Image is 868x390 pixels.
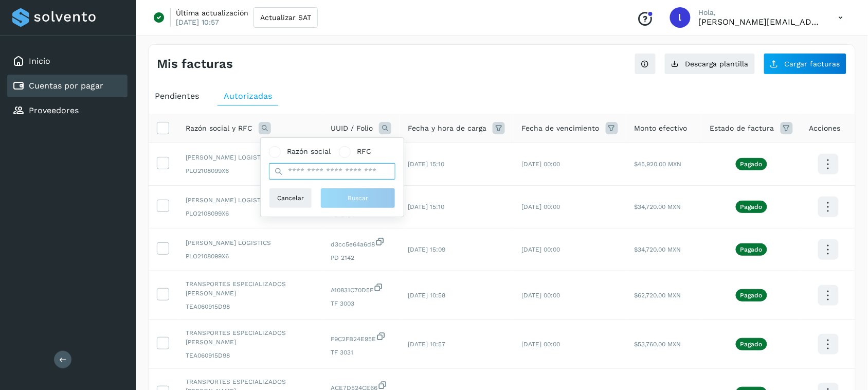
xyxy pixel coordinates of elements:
span: [DATE] 00:00 [521,203,560,210]
span: Fecha de vencimiento [521,123,600,134]
span: Pendientes [155,91,199,101]
a: Inicio [29,56,50,66]
span: $34,720.00 MXN [635,203,681,210]
a: Cuentas por pagar [29,81,103,91]
span: $34,720.00 MXN [635,246,681,253]
p: Pagado [740,292,763,299]
span: [DATE] 15:10 [408,161,444,168]
span: d3cc5e64a6d8 [331,237,391,249]
span: [DATE] 15:09 [408,246,445,253]
span: [DATE] 10:57 [408,341,445,348]
p: Pagado [740,246,763,253]
span: F9C2FB24E95E [331,331,391,344]
span: UUID / Folio [331,123,373,134]
span: PLO2108099X6 [186,252,314,261]
span: Fecha y hora de carga [408,123,486,134]
span: PLO2108099X6 [186,166,314,175]
span: PLO2108099X6 [186,209,314,218]
span: Actualizar SAT [260,14,311,21]
span: Razón social y RFC [186,123,252,134]
span: A10831C70D5F [331,282,391,295]
p: Pagado [740,161,763,168]
span: PD 2142 [331,253,391,262]
button: Descarga plantilla [664,53,755,75]
button: Actualizar SAT [254,7,318,28]
span: Monto efectivo [635,123,688,134]
span: Cargar facturas [785,60,840,67]
button: Cargar facturas [764,53,847,75]
div: Inicio [7,50,128,73]
span: [PERSON_NAME] LOGISTICS [186,238,314,247]
div: Cuentas por pagar [7,75,128,97]
span: Descarga plantilla [685,60,749,67]
span: Estado de factura [710,123,774,134]
span: [DATE] 00:00 [521,292,560,299]
span: TF 3031 [331,348,391,357]
span: TRANSPORTES ESPECIALIZADOS [PERSON_NAME] [186,328,314,347]
div: Proveedores [7,99,128,122]
span: [DATE] 15:10 [408,203,444,210]
p: Pagado [740,203,763,210]
a: Proveedores [29,105,79,115]
p: Última actualización [176,8,248,17]
span: $62,720.00 MXN [635,292,681,299]
p: Hola, [699,8,822,17]
span: $53,760.00 MXN [635,341,681,348]
span: [DATE] 00:00 [521,161,560,168]
span: TF 3003 [331,299,391,308]
p: [DATE] 10:57 [176,17,219,27]
span: [PERSON_NAME] LOGISTICS [186,153,314,162]
span: TRANSPORTES ESPECIALIZADOS [PERSON_NAME] [186,279,314,298]
p: laura.cabrera@seacargo.com [699,17,822,27]
span: Acciones [809,123,841,134]
span: TEA060915D98 [186,302,314,311]
span: TEA060915D98 [186,351,314,360]
p: Pagado [740,341,763,348]
span: [PERSON_NAME] LOGISTICS [186,196,314,205]
span: $45,920.00 MXN [635,161,682,168]
span: [DATE] 10:58 [408,292,445,299]
h4: Mis facturas [157,57,233,72]
span: [DATE] 00:00 [521,246,560,253]
span: [DATE] 00:00 [521,341,560,348]
span: Autorizadas [224,91,272,101]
